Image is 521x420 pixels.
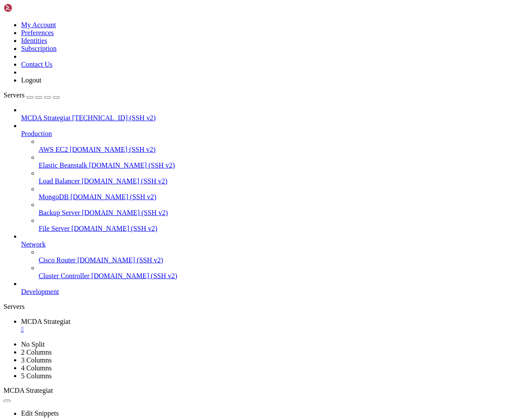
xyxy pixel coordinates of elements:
x-row: Expanded Security Maintenance for Applications is not enabled. [4,138,407,145]
li: Network [21,233,517,280]
a: 5 Columns [21,372,52,380]
a: MCDA Strategiat [TECHNICAL_ID] (SSH v2) [21,114,517,122]
a: Production [21,130,517,138]
a: Edit Snippets [21,410,59,417]
li: Production [21,122,517,233]
x-row: Last login: [DATE] from [TECHNICAL_ID] [4,212,407,220]
x-row: Run 'docker --help' for more information [4,242,407,250]
a: Preferences [21,29,54,36]
img: Shellngn [4,4,54,12]
span: Cluster Controller [39,272,90,280]
x-row: To see these additional updates run: apt list --upgradable [4,160,407,168]
span: [DOMAIN_NAME] (SSH v2) [77,256,163,264]
x-row: System load: 0.01 Processes: 149 [4,63,407,71]
x-row: root@ubuntu-4gb-hel1-1:~# [4,332,407,339]
span: Production [21,130,52,137]
a:  [21,326,517,334]
x-row: [TECHNICAL_ID] [4,309,407,317]
x-row: Swap usage: 0% IPv6 address for eth0: [TECHNICAL_ID] [4,86,407,93]
a: MongoDB [DOMAIN_NAME] (SSH v2) [39,193,517,201]
x-row: Enable ESM Apps to receive additional future security updates. [4,175,407,183]
span: Backup Server [39,209,80,216]
span: [TECHNICAL_ID] (SSH v2) [72,114,156,122]
li: Backup Server [DOMAIN_NAME] (SSH v2) [39,201,517,217]
a: Elastic Beanstalk [DOMAIN_NAME] (SSH v2) [39,162,517,169]
a: Load Balancer [DOMAIN_NAME] (SSH v2) [39,177,517,185]
a: Development [21,288,517,296]
x-row: CONTAINER ID IMAGE COMMAND CREATED STATUS PORTS NAMES [4,257,407,265]
li: Cisco Router [DOMAIN_NAME] (SSH v2) [39,248,517,264]
x-row: Welcome to Ubuntu 24.04.3 LTS (GNU/Linux 6.8.0-71-generic aarch64) [4,4,407,11]
span: Network [21,241,46,248]
a: Identities [21,37,47,44]
li: Development [21,280,517,296]
span: [DOMAIN_NAME] (SSH v2) [70,146,156,153]
x-row: *** System restart required *** [4,205,407,212]
span: Load Balancer [39,177,80,185]
x-row: * Support: [URL][DOMAIN_NAME] [4,33,407,41]
span: MCDA Strategiat [21,318,70,325]
a: My Account [21,21,56,29]
x-row: nginx-letsencrypt [4,324,407,332]
x-row: * Strictly confined Kubernetes makes edge and IoT secure. Learn how MicroK8s [4,101,407,108]
x-row: docker: unknown command: docker pa [4,227,407,235]
a: 3 Columns [21,356,52,364]
li: Elastic Beanstalk [DOMAIN_NAME] (SSH v2) [39,154,517,169]
li: Cluster Controller [DOMAIN_NAME] (SSH v2) [39,264,517,280]
span: [DOMAIN_NAME] (SSH v2) [70,193,156,201]
x-row: just raised the bar for easy, resilient and secure K8s cluster deployment. [4,108,407,115]
x-row: System information as of [DATE] [4,48,407,56]
span: Elastic Beanstalk [39,162,87,169]
span: MCDA Strategiat [21,114,70,122]
span: [DOMAIN_NAME] (SSH v2) [82,209,168,216]
span: [DOMAIN_NAME] (SSH v2) [72,225,158,232]
li: File Server [DOMAIN_NAME] (SSH v2) [39,217,517,233]
span: [DOMAIN_NAME] (SSH v2) [89,162,175,169]
a: Network [21,241,517,248]
x-row: root@ubuntu-4gb-hel1-1:~# docker pa [4,220,407,227]
x-row: root@ubuntu-4gb-hel1-1:~# docker ps [4,250,407,257]
span: Servers [4,91,25,99]
x-row: [URL][DOMAIN_NAME] [4,123,407,130]
span: Cisco Router [39,256,76,264]
li: MongoDB [DOMAIN_NAME] (SSH v2) [39,185,517,201]
div: Servers [4,303,517,311]
x-row: Usage of /: 18.3% of 37.23GB Users logged in: 0 [4,71,407,78]
a: Backup Server [DOMAIN_NAME] (SSH v2) [39,209,517,217]
a: MCDA Strategiat [21,318,517,334]
a: Cluster Controller [DOMAIN_NAME] (SSH v2) [39,272,517,280]
a: Subscription [21,45,57,52]
a: Contact Us [21,61,53,68]
x-row: root@ubuntu-4gb-hel1-1:~# dig [DOMAIN_NAME] +short [4,302,407,309]
x-row: * Management: [URL][DOMAIN_NAME] [4,26,407,33]
span: MongoDB [39,193,69,201]
x-row: See [URL][DOMAIN_NAME] or run: sudo pro status [4,183,407,190]
x-row: Memory usage: 27% IPv4 address for eth0: [TECHNICAL_ID] [4,78,407,86]
x-row: 9 updates can be applied immediately. [4,153,407,160]
li: AWS EC2 [DOMAIN_NAME] (SSH v2) [39,138,517,154]
a: AWS EC2 [DOMAIN_NAME] (SSH v2) [39,146,517,154]
a: File Server [DOMAIN_NAME] (SSH v2) [39,225,517,233]
span: AWS EC2 [39,146,68,153]
x-row: root@ubuntu-4gb-hel1-1:~# docker restart nginx-letsencrypt [4,317,407,324]
div: (26, 44) [100,332,103,339]
span: Development [21,288,59,295]
a: Servers [4,91,60,99]
span: File Server [39,225,70,232]
span: [DOMAIN_NAME] (SSH v2) [91,272,177,280]
a: 2 Columns [21,348,52,356]
a: Logout [21,76,41,84]
span: [DOMAIN_NAME] (SSH v2) [82,177,168,185]
li: Load Balancer [DOMAIN_NAME] (SSH v2) [39,169,517,185]
x-row: * Documentation: [URL][DOMAIN_NAME] [4,18,407,26]
a: No Split [21,341,45,348]
span: MCDA Strategiat [4,387,53,395]
li: MCDA Strategiat [TECHNICAL_ID] (SSH v2) [21,106,517,122]
a: 4 Columns [21,364,52,372]
a: Cisco Router [DOMAIN_NAME] (SSH v2) [39,256,517,264]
